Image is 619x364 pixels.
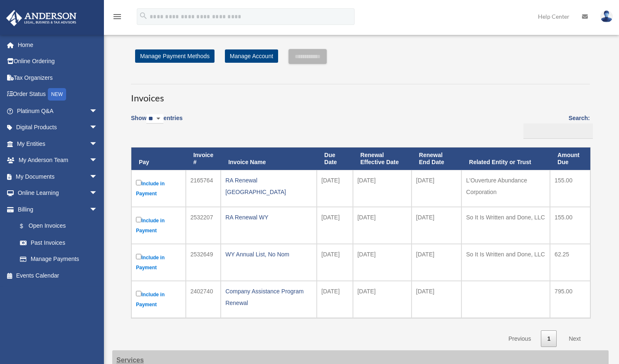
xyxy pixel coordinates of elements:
span: arrow_drop_down [89,103,106,120]
td: [DATE] [317,244,353,281]
i: menu [112,12,122,22]
td: 2532649 [186,244,221,281]
td: [DATE] [412,244,461,281]
th: Pay: activate to sort column descending [131,148,186,170]
td: 2532207 [186,207,221,244]
td: [DATE] [353,170,412,207]
strong: Services [116,357,144,364]
th: Due Date: activate to sort column ascending [317,148,353,170]
a: My Entitiesarrow_drop_down [6,135,110,152]
a: Past Invoices [12,234,106,251]
a: Events Calendar [6,267,110,284]
a: My Anderson Teamarrow_drop_down [6,152,110,169]
a: Order StatusNEW [6,86,110,103]
label: Include in Payment [136,178,181,199]
td: [DATE] [317,207,353,244]
td: 2165764 [186,170,221,207]
a: Home [6,37,110,53]
span: arrow_drop_down [89,119,106,136]
th: Renewal Effective Date: activate to sort column ascending [353,148,412,170]
th: Amount Due: activate to sort column ascending [550,148,590,170]
td: 2402740 [186,281,221,318]
input: Include in Payment [136,180,141,185]
td: [DATE] [412,170,461,207]
td: L'Ouverture Abundance Corporation [461,170,550,207]
input: Search: [523,123,593,139]
td: [DATE] [412,207,461,244]
td: 62.25 [550,244,590,281]
span: arrow_drop_down [89,168,106,185]
td: [DATE] [353,207,412,244]
th: Invoice #: activate to sort column ascending [186,148,221,170]
td: 155.00 [550,170,590,207]
a: Next [562,330,587,347]
div: RA Renewal WY [225,212,312,223]
a: My Documentsarrow_drop_down [6,168,110,185]
td: [DATE] [353,244,412,281]
img: Anderson Advisors Platinum Portal [4,10,79,26]
a: Digital Productsarrow_drop_down [6,119,110,136]
a: Previous [502,330,537,347]
span: arrow_drop_down [89,185,106,202]
td: [DATE] [353,281,412,318]
a: Tax Organizers [6,69,110,86]
span: arrow_drop_down [89,201,106,218]
a: Online Ordering [6,53,110,70]
td: [DATE] [317,281,353,318]
div: WY Annual List, No Nom [225,248,312,260]
select: Showentries [146,114,163,124]
div: NEW [48,88,66,101]
td: So It Is Written and Done, LLC [461,244,550,281]
a: Platinum Q&Aarrow_drop_down [6,103,110,119]
label: Include in Payment [136,252,181,273]
div: Company Assistance Program Renewal [225,285,312,309]
a: Manage Account [225,49,278,63]
input: Include in Payment [136,291,141,296]
i: search [139,11,148,20]
img: User Pic [600,10,613,22]
td: [DATE] [412,281,461,318]
label: Show entries [131,113,182,132]
a: Billingarrow_drop_down [6,201,106,218]
div: RA Renewal [GEOGRAPHIC_DATA] [225,175,312,198]
a: Manage Payment Methods [135,49,215,63]
h3: Invoices [131,84,590,105]
td: 795.00 [550,281,590,318]
input: Include in Payment [136,217,141,222]
a: Online Learningarrow_drop_down [6,185,110,202]
label: Include in Payment [136,289,181,310]
span: arrow_drop_down [89,135,106,152]
a: $Open Invoices [12,218,102,235]
th: Invoice Name: activate to sort column ascending [221,148,317,170]
span: $ [25,221,29,231]
a: Manage Payments [12,251,106,268]
span: arrow_drop_down [89,152,106,169]
input: Include in Payment [136,254,141,259]
a: 1 [541,330,557,347]
td: So It Is Written and Done, LLC [461,207,550,244]
label: Search: [520,113,590,139]
td: [DATE] [317,170,353,207]
td: 155.00 [550,207,590,244]
label: Include in Payment [136,215,181,236]
th: Renewal End Date: activate to sort column ascending [412,148,461,170]
th: Related Entity or Trust: activate to sort column ascending [461,148,550,170]
a: menu [112,15,122,22]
